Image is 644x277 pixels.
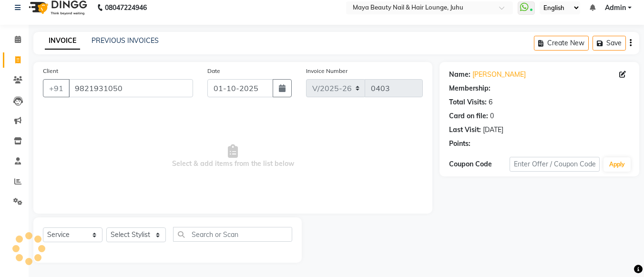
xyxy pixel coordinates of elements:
div: Coupon Code [449,159,509,169]
div: Total Visits: [449,97,487,107]
div: Last Visit: [449,125,481,135]
div: 0 [490,111,494,121]
div: Card on file: [449,111,488,121]
div: Points: [449,139,470,149]
label: Date [207,67,220,75]
div: Name: [449,70,470,80]
label: Client [43,67,58,75]
div: Membership: [449,83,491,93]
div: [DATE] [483,125,503,135]
input: Search or Scan [173,227,292,242]
label: Invoice Number [306,67,348,75]
input: Search by Name/Mobile/Email/Code [69,79,193,97]
div: 6 [489,97,492,107]
button: +91 [43,79,70,97]
span: Select & add items from the list below [43,109,423,204]
button: Create New [534,36,589,51]
button: Save [593,36,626,51]
input: Enter Offer / Coupon Code [510,157,600,172]
a: [PERSON_NAME] [472,70,526,80]
a: PREVIOUS INVOICES [92,36,159,45]
a: INVOICE [45,32,80,50]
button: Apply [603,157,631,172]
span: Admin [605,3,626,13]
